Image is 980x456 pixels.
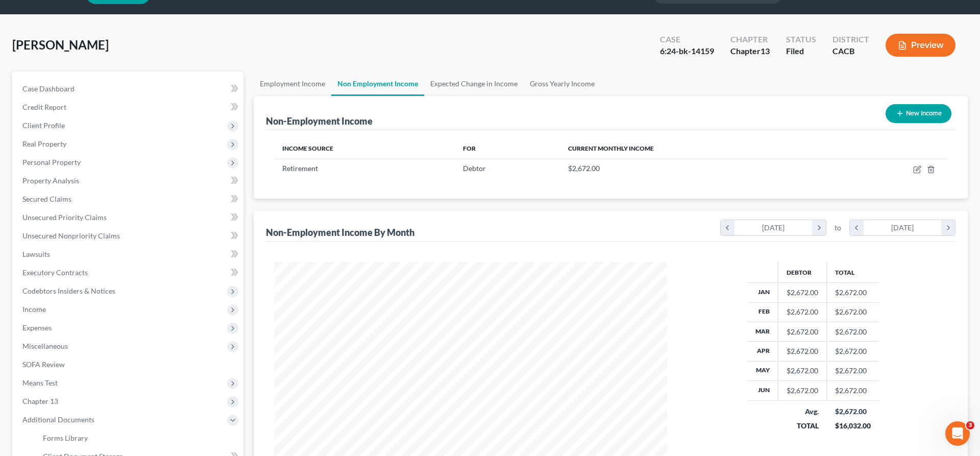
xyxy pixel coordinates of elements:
[761,46,770,56] span: 13
[22,103,66,111] span: Credit Report
[22,397,58,405] span: Chapter 13
[730,45,770,57] div: Chapter
[22,158,81,166] span: Personal Property
[14,208,243,227] a: Unsecured Priority Claims
[22,342,68,350] span: Miscellaneous
[835,421,871,431] div: $16,032.00
[864,220,942,235] div: [DATE]
[827,322,879,341] td: $2,672.00
[787,421,819,431] div: TOTAL
[786,34,816,45] div: Status
[22,268,88,277] span: Executory Contracts
[832,45,869,57] div: CACB
[14,80,243,98] a: Case Dashboard
[747,381,778,400] th: Jun
[22,415,94,424] span: Additional Documents
[14,98,243,116] a: Credit Report
[14,245,243,263] a: Lawsuits
[12,37,109,52] span: [PERSON_NAME]
[787,287,818,298] div: $2,672.00
[22,305,46,314] span: Income
[22,378,58,387] span: Means Test
[787,307,818,317] div: $2,672.00
[14,227,243,245] a: Unsecured Nonpriority Claims
[35,429,243,447] a: Forms Library
[22,213,107,222] span: Unsecured Priority Claims
[266,115,373,127] div: Non-Employment Income
[787,346,818,356] div: $2,672.00
[787,327,818,337] div: $2,672.00
[14,190,243,208] a: Secured Claims
[734,220,813,235] div: [DATE]
[22,286,115,295] span: Codebtors Insiders & Notices
[282,145,333,152] span: Income Source
[282,164,318,173] span: Retirement
[568,145,654,152] span: Current Monthly Income
[424,71,524,96] a: Expected Change in Income
[835,406,871,417] div: $2,672.00
[778,262,827,282] th: Debtor
[463,145,476,152] span: For
[835,223,841,233] span: to
[827,283,879,302] td: $2,672.00
[43,434,88,442] span: Forms Library
[886,104,951,123] button: New Income
[14,355,243,374] a: SOFA Review
[786,45,816,57] div: Filed
[827,262,879,282] th: Total
[941,220,955,235] i: chevron_right
[832,34,869,45] div: District
[266,226,414,238] div: Non-Employment Income By Month
[254,71,331,96] a: Employment Income
[463,164,486,173] span: Debtor
[14,263,243,282] a: Executory Contracts
[660,34,714,45] div: Case
[966,421,974,429] span: 3
[14,172,243,190] a: Property Analysis
[22,323,52,332] span: Expenses
[22,360,65,369] span: SOFA Review
[886,34,955,57] button: Preview
[747,302,778,322] th: Feb
[747,322,778,341] th: Mar
[730,34,770,45] div: Chapter
[660,45,714,57] div: 6:24-bk-14159
[22,176,79,185] span: Property Analysis
[787,366,818,376] div: $2,672.00
[568,164,600,173] span: $2,672.00
[747,342,778,361] th: Apr
[787,406,819,417] div: Avg.
[721,220,734,235] i: chevron_left
[747,283,778,302] th: Jan
[945,421,970,446] iframe: Intercom live chat
[827,302,879,322] td: $2,672.00
[812,220,826,235] i: chevron_right
[22,84,75,93] span: Case Dashboard
[22,139,66,148] span: Real Property
[747,361,778,380] th: May
[787,386,818,396] div: $2,672.00
[22,250,50,258] span: Lawsuits
[827,361,879,380] td: $2,672.00
[22,231,120,240] span: Unsecured Nonpriority Claims
[827,342,879,361] td: $2,672.00
[331,71,424,96] a: Non Employment Income
[22,121,65,130] span: Client Profile
[827,381,879,400] td: $2,672.00
[850,220,864,235] i: chevron_left
[22,195,71,203] span: Secured Claims
[524,71,601,96] a: Gross Yearly Income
